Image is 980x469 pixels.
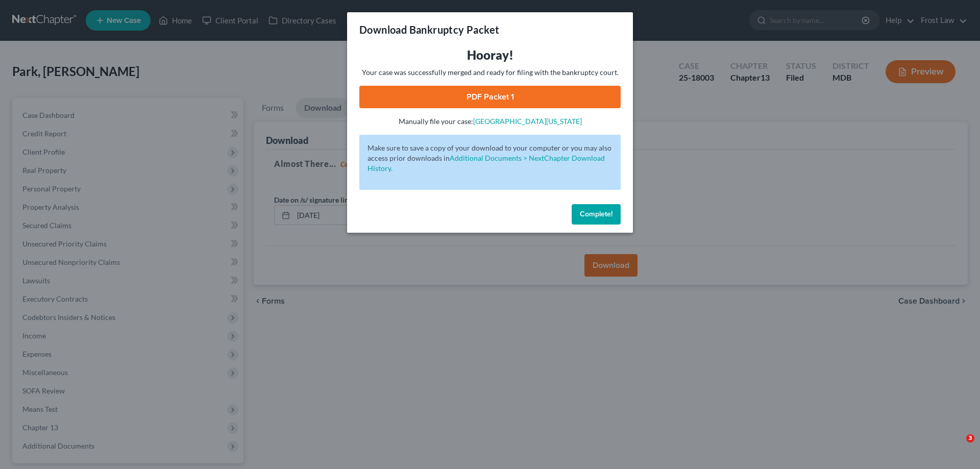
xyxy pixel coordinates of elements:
span: Complete! [580,210,612,218]
p: Your case was successfully merged and ready for filing with the bankruptcy court. [359,67,621,78]
a: [GEOGRAPHIC_DATA][US_STATE] [473,117,582,126]
button: Complete! [572,204,621,225]
a: PDF Packet 1 [359,86,621,108]
iframe: Intercom live chat [945,434,970,459]
p: Make sure to save a copy of your download to your computer or you may also access prior downloads in [367,143,612,174]
p: Manually file your case: [359,116,621,127]
h3: Hooray! [359,47,621,63]
a: Additional Documents > NextChapter Download History. [367,154,605,172]
span: 3 [966,434,974,442]
h3: Download Bankruptcy Packet [359,22,499,37]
